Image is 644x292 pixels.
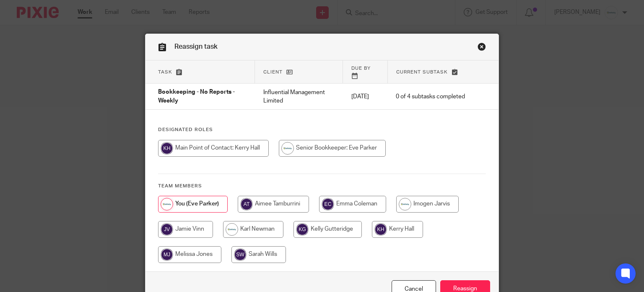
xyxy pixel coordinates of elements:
a: Close this dialog window [478,42,486,54]
span: Current subtask [396,70,448,74]
span: Due by [351,66,371,71]
h4: Designated Roles [158,126,486,133]
td: 0 of 4 subtasks completed [387,84,473,110]
span: Reassign task [174,43,218,50]
span: Bookkeeping - No Reports - Weekly [158,89,235,104]
p: [DATE] [351,92,379,101]
p: Influential Management Limited [263,88,335,105]
span: Client [263,70,283,74]
h4: Team members [158,183,486,189]
span: Task [158,70,172,74]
